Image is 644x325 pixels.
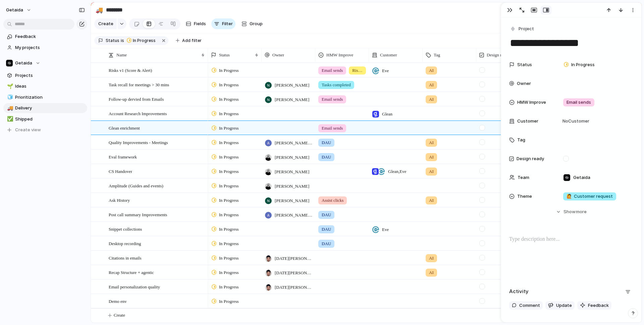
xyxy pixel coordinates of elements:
[3,92,87,102] a: 🧊Prioritization
[183,18,209,29] button: Fields
[563,208,576,215] span: Show
[382,226,389,233] span: Eve
[106,38,119,44] span: Status
[567,193,613,200] span: Customer request
[109,109,167,117] span: Account Research Improvements
[275,169,309,175] span: [PERSON_NAME]
[219,125,239,132] span: In Progress
[7,83,12,90] div: 🌱
[133,38,156,44] span: In Progress
[487,52,510,58] span: Design ready
[15,94,85,101] span: Prioritization
[519,26,534,32] span: Project
[219,154,239,160] span: In Progress
[517,137,525,143] span: Tag
[121,38,124,44] span: is
[6,94,13,101] button: 🧊
[194,20,206,27] span: Fields
[3,5,35,15] button: getaida
[15,44,85,51] span: My projects
[109,196,130,204] span: Ask History
[219,269,239,276] span: In Progress
[222,20,233,27] span: Filter
[219,212,239,218] span: In Progress
[322,197,343,204] span: Assist clicks
[109,297,127,305] span: Demo env
[182,38,202,44] span: Add filter
[509,206,633,218] button: Showmore
[429,168,434,175] span: AI
[94,18,117,29] button: Create
[382,111,392,118] span: Glean
[3,81,87,91] a: 🌱Ideas
[219,197,239,204] span: In Progress
[119,37,125,44] button: is
[567,193,572,199] span: 🙋
[517,80,531,87] span: Owner
[322,96,343,103] span: Email sends
[6,83,13,90] button: 🌱
[429,82,434,88] span: AI
[556,302,572,309] span: Update
[172,36,206,45] button: Add filter
[98,20,113,27] span: Create
[322,67,343,74] span: Email sends
[15,60,32,66] span: Getaida
[6,116,13,123] button: ✅
[380,52,397,58] span: Customer
[109,225,142,233] span: Snippet collections
[322,240,331,247] span: DAU
[109,138,168,146] span: Quality Improvements - Meetings
[3,114,87,124] div: ✅Shipped
[275,183,309,190] span: [PERSON_NAME]
[15,105,85,111] span: Delivery
[3,103,87,113] a: 🚚Delivery
[15,116,85,123] span: Shipped
[15,72,85,79] span: Projects
[219,255,239,262] span: In Progress
[352,67,363,74] span: Risks addressed
[275,96,309,103] span: [PERSON_NAME]
[219,139,239,146] span: In Progress
[3,32,87,42] a: Feedback
[322,226,331,233] span: DAU
[3,71,87,81] a: Projects
[219,183,239,189] span: In Progress
[109,211,167,218] span: Post call summary Improvements
[275,212,312,219] span: [PERSON_NAME] Sarma
[517,61,532,68] span: Status
[275,284,312,291] span: [DATE][PERSON_NAME]
[322,212,331,218] span: DAU
[517,118,538,125] span: Customer
[109,239,141,247] span: Desktop recording
[517,155,544,162] span: Design ready
[219,168,239,175] span: In Progress
[96,5,103,14] div: 🚚
[272,52,284,58] span: Owner
[429,197,434,204] span: AI
[219,298,239,305] span: In Progress
[576,208,587,215] span: more
[429,67,434,74] span: AI
[382,67,389,74] span: Eve
[7,104,12,112] div: 🚚
[109,124,140,132] span: Glean enrichment
[518,174,529,181] span: Team
[429,96,434,103] span: AI
[275,140,312,146] span: [PERSON_NAME] Sarma
[219,52,230,58] span: Status
[3,43,87,53] a: My projects
[109,153,137,160] span: Eval framework
[219,96,239,103] span: In Progress
[322,125,343,132] span: Email sends
[94,5,105,15] button: 🚚
[577,301,611,310] button: Feedback
[219,110,239,117] span: In Progress
[109,95,164,103] span: Follow-up dervied from Emails
[275,82,309,89] span: [PERSON_NAME]
[219,82,239,88] span: In Progress
[322,139,331,146] span: DAU
[509,301,543,310] button: Comment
